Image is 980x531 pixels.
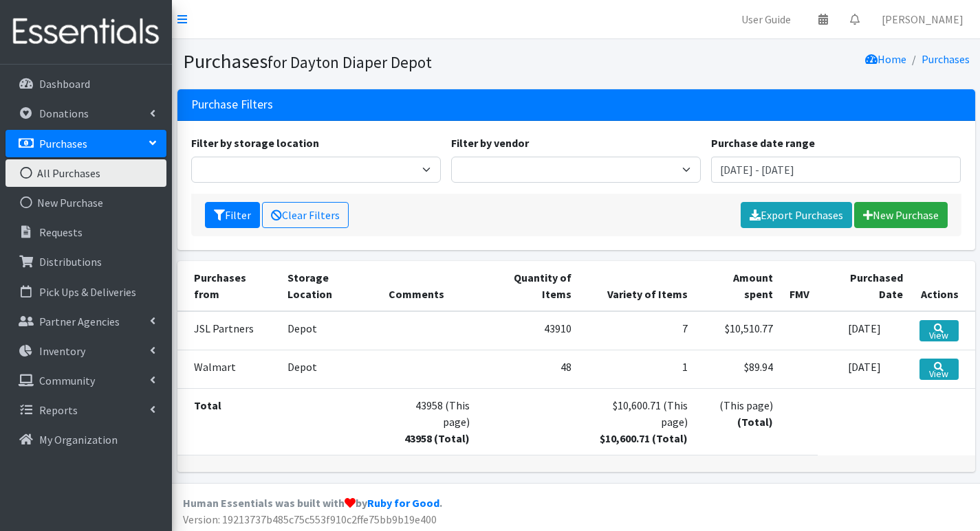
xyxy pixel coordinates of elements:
[6,278,166,306] a: Pick Ups & Deliveries
[6,337,166,365] a: Inventory
[696,388,781,455] td: (This page)
[451,135,529,151] label: Filter by vendor
[367,496,439,510] a: Ruby for Good
[177,311,280,350] td: JSL Partners
[580,350,696,388] td: 1
[39,315,120,328] p: Partner Agencies
[194,398,221,412] strong: Total
[6,367,166,394] a: Community
[696,311,781,350] td: $10,510.77
[580,388,696,455] td: $10,600.71 (This page)
[183,496,442,510] strong: Human Essentials was built with by .
[6,100,166,127] a: Donations
[39,225,83,239] p: Requests
[39,106,89,120] p: Donations
[205,202,260,228] button: Filter
[580,311,696,350] td: 7
[404,431,470,445] strong: 43958 (Total)
[580,261,696,311] th: Variety of Items
[191,135,319,151] label: Filter by storage location
[39,374,95,387] p: Community
[39,285,136,299] p: Pick Ups & Deliveries
[854,202,948,228] a: New Purchase
[730,5,802,33] a: User Guide
[39,77,90,91] p: Dashboard
[922,52,970,66] a: Purchases
[183,49,571,74] h1: Purchases
[478,311,580,350] td: 43910
[279,311,380,350] td: Depot
[39,403,78,417] p: Reports
[818,261,911,311] th: Purchased Date
[380,261,478,311] th: Comments
[177,350,280,388] td: Walmart
[911,261,975,311] th: Actions
[191,98,273,112] h3: Purchase Filters
[818,350,911,388] td: [DATE]
[6,248,166,275] a: Distributions
[268,52,432,72] small: for Dayton Diaper Depot
[6,396,166,424] a: Reports
[39,255,102,269] p: Distributions
[6,218,166,246] a: Requests
[871,5,974,33] a: [PERSON_NAME]
[6,130,166,157] a: Purchases
[39,137,87,150] p: Purchases
[919,359,959,380] a: View
[600,431,688,445] strong: $10,600.71 (Total)
[39,344,85,358] p: Inventory
[478,261,580,311] th: Quantity of Items
[818,311,911,350] td: [DATE]
[696,261,781,311] th: Amount spent
[279,350,380,388] td: Depot
[6,426,166,453] a: My Organization
[6,189,166,216] a: New Purchase
[262,202,349,228] a: Clear Filters
[781,261,818,311] th: FMV
[183,512,437,526] span: Version: 19213737b485c75c553f910c2ffe75bb9b19e400
[6,70,166,98] a: Dashboard
[177,261,280,311] th: Purchases from
[865,52,906,66] a: Home
[741,202,852,228] a: Export Purchases
[380,388,478,455] td: 43958 (This page)
[737,415,773,429] strong: (Total)
[711,135,815,151] label: Purchase date range
[6,159,166,187] a: All Purchases
[478,350,580,388] td: 48
[919,320,959,341] a: View
[39,433,118,447] p: My Organization
[279,261,380,311] th: Storage Location
[6,9,166,55] img: HumanEssentials
[711,157,961,183] input: January 1, 2011 - December 31, 2011
[696,350,781,388] td: $89.94
[6,308,166,335] a: Partner Agencies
